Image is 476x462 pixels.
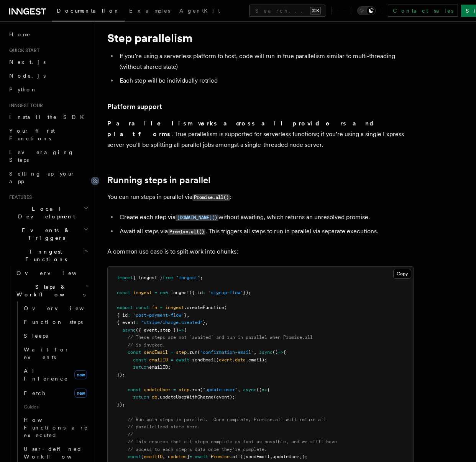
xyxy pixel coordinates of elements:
span: // parallelized state here. [128,424,200,429]
a: Install the SDK [6,110,90,124]
span: = [171,357,173,363]
p: You can run steps in parallel via : [107,192,414,203]
span: ; [200,275,203,280]
span: Local Development [6,205,84,220]
span: fn [152,305,157,310]
span: Inngest [171,290,189,295]
span: Node.js [9,73,46,79]
span: new [160,290,168,295]
span: Events & Triggers [6,226,84,242]
span: return [133,364,149,370]
span: event [219,357,232,363]
a: Fetchnew [21,386,90,401]
span: const [128,350,141,355]
span: , [162,454,165,459]
span: Examples [129,8,170,14]
span: updates [168,454,187,459]
span: Sleeps [24,333,48,339]
span: Next.js [9,59,46,65]
span: emailID; [149,364,171,370]
span: => [262,387,267,392]
span: sendEmail [192,357,216,363]
a: [DOMAIN_NAME]() [176,213,218,221]
a: Node.js [6,69,90,83]
a: Python [6,83,90,96]
li: If you’re using a serverless platform to host, code will run in true parallelism similar to multi... [117,51,414,72]
span: () [272,350,278,355]
span: "post-payment-flow" [133,312,184,318]
span: ([sendEmail [240,454,270,459]
span: { [283,350,286,355]
strong: Parallelism works across all providers and platforms [107,120,380,138]
span: }); [117,402,125,407]
code: [DOMAIN_NAME]() [176,215,218,221]
p: A common use case is to split work into chunks: [107,246,414,257]
span: const [117,290,130,295]
span: { id [117,312,128,318]
button: Events & Triggers [6,223,90,245]
a: Setting up your app [6,167,90,188]
a: Sleeps [21,329,90,343]
button: Copy [393,269,411,279]
span: ( [216,357,219,363]
span: : [128,312,130,318]
span: await [195,454,208,459]
span: { [184,327,187,333]
span: AgentKit [179,8,220,14]
span: Overview [24,305,103,311]
a: Leveraging Steps [6,145,90,167]
span: Features [6,194,32,200]
span: , [187,312,189,318]
span: = [189,454,192,459]
a: Platform support [107,101,162,112]
span: // access to each step's data once they're complete. [128,447,267,452]
span: Home [9,31,31,38]
span: const [133,357,146,363]
span: await [176,357,189,363]
span: Inngest tour [6,102,43,109]
span: { [267,387,270,392]
span: = [171,350,173,355]
span: = [173,387,176,392]
span: // is invoked. [128,342,165,348]
button: Steps & Workflows [13,280,90,301]
a: Next.js [6,55,90,69]
span: Fetch [24,390,46,396]
span: , [157,327,160,333]
span: "update-user" [203,387,238,392]
span: async [243,387,256,392]
a: AgentKit [175,2,225,21]
span: .updateUserWithCharge [157,394,213,400]
span: Quick start [6,47,39,54]
a: Examples [125,2,175,21]
button: Inngest Functions [6,245,90,266]
span: step [176,350,187,355]
a: Function steps [21,315,90,329]
span: }); [117,372,125,377]
span: const [128,387,141,392]
span: [ [141,454,144,459]
span: emailID [144,454,162,459]
a: Documentation [52,2,125,21]
span: const [128,454,141,459]
h1: Step parallelism [107,31,414,45]
span: Promise [211,454,230,459]
span: "confirmation-email" [200,350,254,355]
span: } [184,312,187,318]
li: Each step will be individually retried [117,75,414,86]
span: = [160,305,162,310]
span: step [179,387,189,392]
span: updateUser]); [272,454,307,459]
span: // This ensures that all steps complete as fast as possible, and we still have [128,439,337,444]
span: , [238,387,240,392]
span: // These steps are not `awaited` and run in parallel when Promise.all [128,335,313,340]
span: updateUser [144,387,171,392]
span: "stripe/charge.created" [141,320,203,325]
span: . [232,357,235,363]
span: sendEmail [144,350,168,355]
span: new [74,370,87,379]
code: Promise.all() [192,194,230,201]
span: => [179,327,184,333]
code: Promise.all() [168,229,205,235]
span: "signup-flow" [208,290,243,295]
